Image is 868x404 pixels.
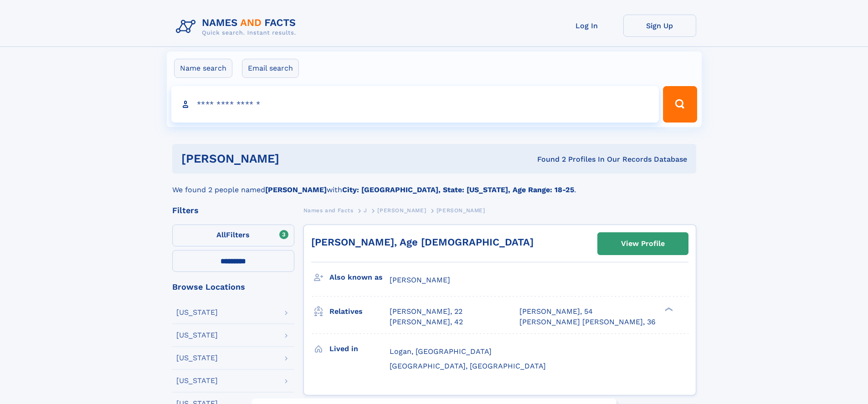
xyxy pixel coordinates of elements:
a: [PERSON_NAME], 42 [390,317,463,327]
a: [PERSON_NAME], 54 [519,307,593,317]
a: View Profile [598,233,688,255]
input: search input [171,86,659,123]
div: Browse Locations [172,283,294,291]
span: All [216,230,226,239]
h3: Also known as [329,270,390,285]
b: City: [GEOGRAPHIC_DATA], State: [US_STATE], Age Range: 18-25 [342,185,574,194]
div: Filters [172,206,294,215]
div: View Profile [621,233,665,254]
label: Name search [174,59,232,78]
a: Names and Facts [303,205,354,216]
div: [US_STATE] [176,309,218,316]
div: ❯ [663,307,673,312]
span: [PERSON_NAME] [390,276,450,284]
div: Found 2 Profiles In Our Records Database [408,154,687,164]
h1: [PERSON_NAME] [181,153,408,164]
a: [PERSON_NAME], Age [DEMOGRAPHIC_DATA] [311,236,534,248]
h3: Relatives [329,304,390,319]
div: We found 2 people named with . [172,174,696,195]
label: Email search [242,59,299,78]
a: Sign Up [623,15,696,37]
span: [PERSON_NAME] [437,207,485,214]
a: [PERSON_NAME] [377,205,426,216]
button: Search Button [663,86,697,123]
a: Log In [550,15,623,37]
img: Logo Names and Facts [172,15,303,39]
div: [US_STATE] [176,354,218,362]
span: Logan, [GEOGRAPHIC_DATA] [390,347,492,356]
label: Filters [172,225,294,246]
h3: Lived in [329,341,390,357]
a: [PERSON_NAME], 22 [390,307,462,317]
div: [US_STATE] [176,377,218,384]
span: [PERSON_NAME] [377,207,426,214]
b: [PERSON_NAME] [265,185,327,194]
a: [PERSON_NAME] [PERSON_NAME], 36 [519,317,656,327]
span: [GEOGRAPHIC_DATA], [GEOGRAPHIC_DATA] [390,362,546,370]
div: [US_STATE] [176,332,218,339]
a: J [364,205,367,216]
span: J [364,207,367,214]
